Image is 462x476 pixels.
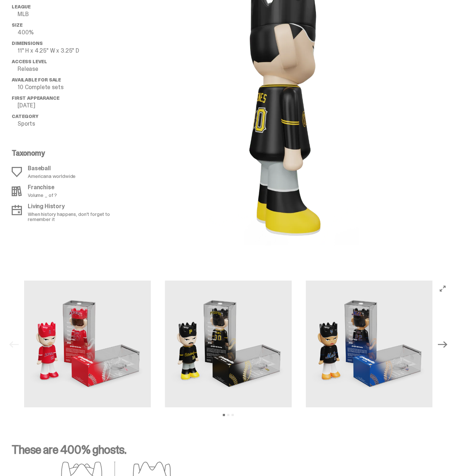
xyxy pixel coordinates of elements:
[435,337,451,353] button: Next
[12,444,445,461] p: These are 400% ghosts.
[28,174,76,179] p: Americana worldwide
[12,22,22,28] span: Size
[165,281,292,407] img: 2_MLB_400_Media_Gallery_Skenes.png
[223,414,225,416] button: View slide 1
[18,66,120,72] p: Release
[18,30,120,35] p: 400%
[306,281,432,407] img: 7_MLB_400_Media_Gallery_Soto.png
[28,193,57,198] p: Volume _ of ?
[12,77,61,83] span: Available for Sale
[12,95,59,101] span: First Appearance
[12,58,47,65] span: Access Level
[28,203,116,209] p: Living History
[28,212,116,222] p: When history happens, don't forget to remember it
[18,48,120,54] p: 11" H x 4.25" W x 3.25" D
[12,4,31,10] span: League
[12,40,42,46] span: Dimensions
[227,414,229,416] button: View slide 2
[24,281,151,407] img: 1_MLB_400_Media_Gallery_Trout.png
[12,113,38,119] span: Category
[18,84,120,90] p: 10 Complete sets
[28,184,57,190] p: Franchise
[232,414,234,416] button: View slide 3
[18,11,120,17] p: MLB
[438,284,447,293] button: View full-screen
[18,121,120,127] p: Sports
[18,103,120,108] p: [DATE]
[12,149,116,157] p: Taxonomy
[28,165,76,171] p: Baseball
